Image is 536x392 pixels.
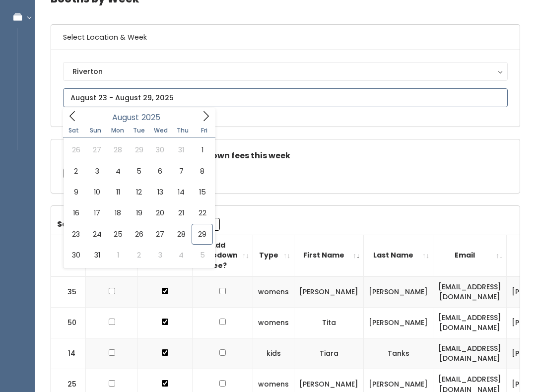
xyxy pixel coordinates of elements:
th: Type: activate to sort column ascending [253,235,294,276]
td: [EMAIL_ADDRESS][DOMAIN_NAME] [433,338,507,369]
span: September 1, 2025 [108,245,129,266]
span: August 11, 2025 [108,182,129,203]
th: Last Name: activate to sort column ascending [364,235,433,276]
span: August 14, 2025 [171,182,192,203]
td: [PERSON_NAME] [364,277,433,308]
span: August 9, 2025 [66,182,86,203]
span: August 18, 2025 [108,203,129,224]
input: August 23 - August 29, 2025 [63,89,508,108]
span: Tue [128,128,150,134]
span: August 30, 2025 [66,245,86,266]
span: August 17, 2025 [86,203,107,224]
th: First Name: activate to sort column ascending [294,235,364,276]
td: Tiara [294,338,364,369]
td: Tanks [364,338,433,369]
span: August 20, 2025 [150,203,171,224]
h6: Select Location & Week [51,25,520,51]
span: Thu [172,128,194,134]
td: [PERSON_NAME] [364,308,433,338]
td: [PERSON_NAME] [294,277,364,308]
span: Sat [63,128,85,134]
span: August 3, 2025 [86,161,107,182]
span: Sun [85,128,107,134]
span: Fri [194,128,215,134]
span: August 5, 2025 [129,161,149,182]
span: July 28, 2025 [108,140,129,161]
th: Add Takedown Fee?: activate to sort column ascending [193,235,253,276]
span: Mon [107,128,129,134]
span: September 2, 2025 [129,245,149,266]
span: August [112,114,139,122]
span: August 2, 2025 [66,161,86,182]
span: July 29, 2025 [129,140,149,161]
td: womens [253,308,294,338]
h5: Check this box if there are no takedown fees this week [63,152,508,161]
span: August 25, 2025 [108,224,129,245]
span: August 26, 2025 [129,224,149,245]
span: August 24, 2025 [86,224,107,245]
input: Year [139,112,169,124]
span: July 31, 2025 [171,140,192,161]
span: August 27, 2025 [150,224,171,245]
div: Riverton [72,66,498,77]
span: August 28, 2025 [171,224,192,245]
td: 35 [51,277,86,308]
span: August 22, 2025 [192,203,212,224]
td: kids [253,338,294,369]
span: August 29, 2025 [192,224,212,245]
span: August 7, 2025 [171,161,192,182]
span: August 4, 2025 [108,161,129,182]
span: August 10, 2025 [86,182,107,203]
td: [EMAIL_ADDRESS][DOMAIN_NAME] [433,277,507,308]
span: August 19, 2025 [129,203,149,224]
label: Search: [57,218,220,231]
span: August 13, 2025 [150,182,171,203]
span: Wed [150,128,172,134]
span: August 23, 2025 [66,224,86,245]
th: Email: activate to sort column ascending [433,235,507,276]
span: August 15, 2025 [192,182,212,203]
td: [EMAIL_ADDRESS][DOMAIN_NAME] [433,308,507,338]
span: August 1, 2025 [192,140,212,161]
th: #: activate to sort column ascending [51,235,86,276]
span: July 30, 2025 [150,140,171,161]
span: September 4, 2025 [171,245,192,266]
span: August 6, 2025 [150,161,171,182]
span: August 21, 2025 [171,203,192,224]
span: September 5, 2025 [192,245,212,266]
span: August 8, 2025 [192,161,212,182]
button: Riverton [63,63,508,81]
td: womens [253,277,294,308]
td: 50 [51,308,86,338]
span: August 12, 2025 [129,182,149,203]
span: July 26, 2025 [66,140,86,161]
span: September 3, 2025 [150,245,171,266]
td: Tita [294,308,364,338]
td: 14 [51,338,86,369]
span: July 27, 2025 [86,140,107,161]
span: August 16, 2025 [66,203,86,224]
span: August 31, 2025 [86,245,107,266]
